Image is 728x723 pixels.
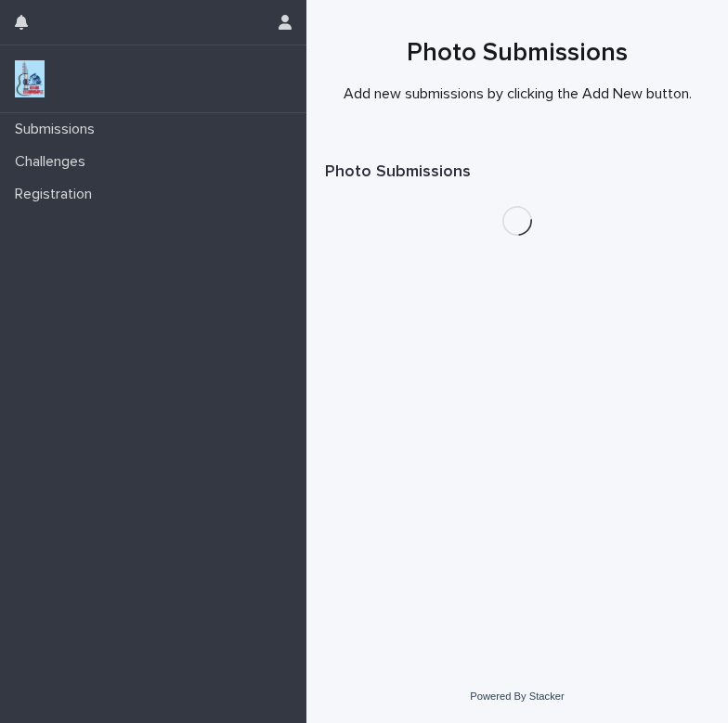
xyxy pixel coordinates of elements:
[470,691,564,702] a: Powered By Stacker
[325,85,709,103] p: Add new submissions by clicking the Add New button.
[7,153,100,171] p: Challenges
[15,60,45,97] img: jxsLJbdS1eYBI7rVAS4p
[325,161,709,184] h1: Photo Submissions
[325,36,709,71] h1: Photo Submissions
[7,186,107,203] p: Registration
[7,121,110,138] p: Submissions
